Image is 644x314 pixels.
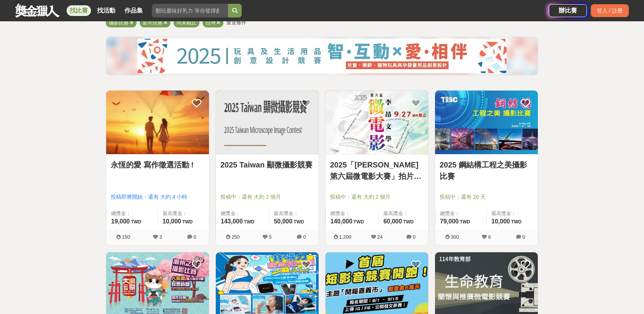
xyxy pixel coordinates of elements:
[522,234,525,240] span: 0
[435,91,538,154] img: Cover Image
[330,210,374,217] span: 總獎金：
[109,20,129,26] span: 攝影比賽
[269,234,271,240] span: 5
[591,4,629,17] div: 登入 / 註冊
[440,210,482,217] span: 總獎金：
[137,39,507,73] img: 0b2d4a73-1f60-4eea-aee9-81a5fd7858a2.jpg
[413,234,415,240] span: 0
[488,234,491,240] span: 6
[330,218,352,225] span: 140,000
[122,234,130,240] span: 150
[131,219,141,225] span: TWD
[111,210,153,217] span: 總獎金：
[206,20,215,26] span: 台灣
[106,91,209,154] img: Cover Image
[163,210,204,217] span: 最高獎金：
[121,5,146,16] a: 作品集
[491,218,510,225] span: 10,000
[435,91,538,155] a: Cover Image
[511,219,521,225] span: TWD
[106,91,209,155] a: Cover Image
[274,210,314,217] span: 最高獎金：
[549,4,587,17] a: 辦比賽
[182,219,193,225] span: TWD
[377,234,383,240] span: 24
[220,159,314,171] a: 2025 Taiwan 顯微攝影競賽
[451,234,459,240] span: 300
[221,210,264,217] span: 總獎金：
[152,4,228,18] input: 翻玩臺味好乳力 等你發揮創意！
[440,159,533,182] a: 2025 鋼結構工程之美攝影比賽
[383,218,402,225] span: 60,000
[67,5,91,16] a: 找比賽
[440,193,533,201] span: 投稿中：還有 20 天
[193,234,196,240] span: 0
[325,91,428,155] a: Cover Image
[111,193,204,201] span: 投稿即將開始：還有 大約 4 小時
[274,218,292,225] span: 50,000
[220,193,314,201] span: 投稿中：還有 大約 2 個月
[244,219,254,225] span: TWD
[177,20,196,26] span: 尚未截止
[111,218,130,225] span: 19,000
[440,218,459,225] span: 79,000
[330,159,424,182] a: 2025「[PERSON_NAME]第六屆微電影大賽」拍片9/27短片徵件截止
[383,210,424,217] span: 最高獎金：
[221,218,243,225] span: 143,000
[330,193,424,201] span: 投稿中：還有 大約 2 個月
[226,20,246,26] span: 重置條件
[94,5,118,16] a: 找活動
[143,20,163,26] span: 影片比賽
[491,210,533,217] span: 最高獎金：
[339,234,352,240] span: 1,200
[231,234,240,240] span: 250
[111,159,204,171] a: 永恆的愛 寫作徵選活動 !
[216,91,319,154] img: Cover Image
[460,219,470,225] span: TWD
[303,234,306,240] span: 0
[159,234,162,240] span: 3
[403,219,413,225] span: TWD
[163,218,181,225] span: 10,000
[354,219,364,225] span: TWD
[325,91,428,154] img: Cover Image
[216,91,319,155] a: Cover Image
[293,219,304,225] span: TWD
